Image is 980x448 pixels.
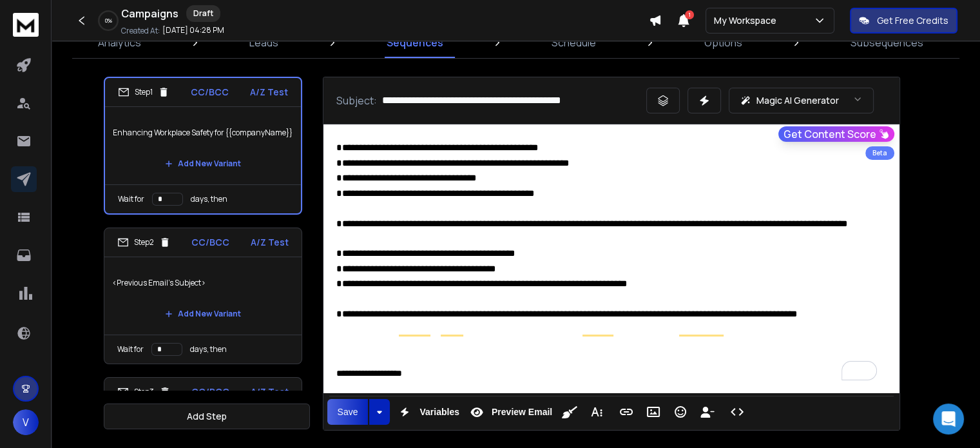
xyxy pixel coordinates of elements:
[756,94,839,107] p: Magic AI Generator
[155,151,251,177] button: Add New Variant
[13,13,39,37] img: logo
[865,146,894,160] div: Beta
[685,10,694,19] span: 1
[113,115,293,151] p: Enhancing Workplace Safety for {{companyName}}
[13,409,39,435] button: V
[121,6,178,21] h1: Campaigns
[552,35,596,50] p: Schedule
[104,228,302,364] li: Step2CC/BCCA/Z Test<Previous Email's Subject>Add New VariantWait fordays, then
[155,301,251,327] button: Add New Variant
[118,86,169,98] div: Step 1
[584,399,609,425] button: More Text
[725,399,749,425] button: Code View
[104,404,310,429] button: Add Step
[117,344,144,355] p: Wait for
[417,407,462,418] span: Variables
[191,236,229,249] p: CC/BCC
[121,26,160,36] p: Created At:
[249,35,278,50] p: Leads
[668,399,693,425] button: Emoticons
[323,124,899,393] div: To enrich screen reader interactions, please activate Accessibility in Grammarly extension settings
[162,25,224,35] p: [DATE] 04:28 PM
[117,386,171,398] div: Step 3
[729,88,874,113] button: Magic AI Generator
[850,8,957,34] button: Get Free Credits
[186,5,220,22] div: Draft
[544,27,604,58] a: Schedule
[190,344,227,355] p: days, then
[112,265,294,301] p: <Previous Email's Subject>
[465,399,555,425] button: Preview Email
[714,14,782,27] p: My Workspace
[379,27,451,58] a: Sequences
[933,404,964,434] div: Open Intercom Messenger
[118,194,144,204] p: Wait for
[843,27,931,58] a: Subsequences
[695,399,720,425] button: Insert Unsubscribe Link
[242,27,286,58] a: Leads
[251,385,289,398] p: A/Z Test
[250,86,288,99] p: A/Z Test
[104,77,302,215] li: Step1CC/BCCA/Z TestEnhancing Workplace Safety for {{companyName}}Add New VariantWait fordays, then
[557,399,582,425] button: Clean HTML
[191,194,227,204] p: days, then
[251,236,289,249] p: A/Z Test
[387,35,443,50] p: Sequences
[105,17,112,24] p: 0 %
[641,399,666,425] button: Insert Image (Ctrl+P)
[877,14,948,27] p: Get Free Credits
[117,237,171,248] div: Step 2
[327,399,369,425] button: Save
[489,407,555,418] span: Preview Email
[614,399,639,425] button: Insert Link (Ctrl+K)
[392,399,462,425] button: Variables
[98,35,141,50] p: Analytics
[90,27,149,58] a: Analytics
[697,27,750,58] a: Options
[191,86,229,99] p: CC/BCC
[778,126,894,142] button: Get Content Score
[336,93,377,108] p: Subject:
[191,385,229,398] p: CC/BCC
[850,35,923,50] p: Subsequences
[704,35,742,50] p: Options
